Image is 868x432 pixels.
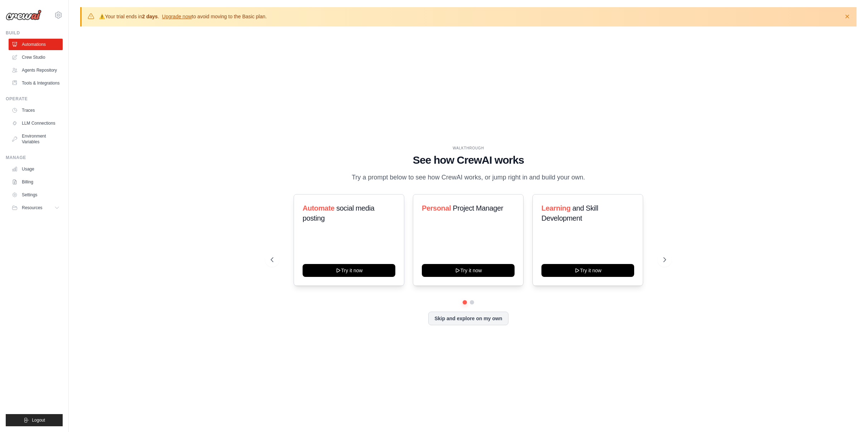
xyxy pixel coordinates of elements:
[6,414,63,426] button: Logout
[99,14,105,19] strong: ⚠️
[6,30,63,36] div: Build
[303,204,334,212] span: Automate
[9,202,63,213] button: Resources
[9,189,63,201] a: Settings
[6,155,63,160] div: Manage
[271,145,666,151] div: WALKTHROUGH
[303,264,395,277] button: Try it now
[9,52,63,63] a: Crew Studio
[541,204,598,222] span: and Skill Development
[422,264,515,277] button: Try it now
[142,14,158,19] strong: 2 days
[9,105,63,116] a: Traces
[422,204,451,212] span: Personal
[303,204,375,222] span: social media posting
[9,117,63,129] a: LLM Connections
[9,77,63,89] a: Tools & Integrations
[348,172,589,183] p: Try a prompt below to see how CrewAI works, or jump right in and build your own.
[22,205,42,211] span: Resources
[428,312,508,325] button: Skip and explore on my own
[6,10,42,20] img: Logo
[162,14,192,19] a: Upgrade now
[99,13,267,20] p: Your trial ends in . to avoid moving to the Basic plan.
[9,39,63,50] a: Automations
[271,154,666,167] h1: See how CrewAI works
[9,64,63,76] a: Agents Repository
[32,417,45,423] span: Logout
[6,96,63,102] div: Operate
[453,204,503,212] span: Project Manager
[9,176,63,188] a: Billing
[541,204,570,212] span: Learning
[9,130,63,148] a: Environment Variables
[9,163,63,175] a: Usage
[541,264,634,277] button: Try it now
